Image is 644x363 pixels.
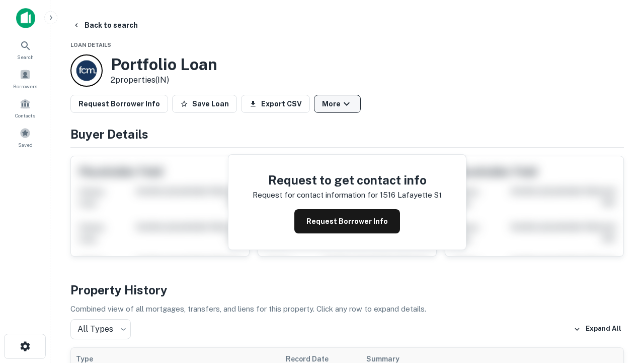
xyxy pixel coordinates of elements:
button: Request Borrower Info [70,95,168,113]
h3: Portfolio Loan [111,55,217,74]
h4: Property History [70,281,624,299]
h4: Request to get contact info [253,171,442,189]
p: Combined view of all mortgages, transfers, and liens for this property. Click any row to expand d... [70,303,624,315]
button: Save Loan [172,95,237,113]
button: Back to search [68,16,142,34]
div: All Types [70,319,131,339]
img: capitalize-icon.png [16,8,35,28]
span: Search [17,53,34,61]
button: More [314,95,361,113]
span: Contacts [15,111,35,119]
button: Expand All [571,322,624,337]
p: Request for contact information for [253,189,378,201]
a: Search [3,36,47,63]
h4: Buyer Details [70,125,624,143]
span: Loan Details [70,42,111,48]
a: Saved [3,124,47,151]
a: Contacts [3,94,47,122]
p: 2 properties (IN) [111,74,217,86]
span: Borrowers [13,82,37,90]
a: Borrowers [3,65,47,92]
iframe: Chat Widget [594,282,644,331]
button: Request Borrower Info [294,209,400,233]
p: 1516 lafayette st [380,189,442,201]
span: Saved [18,141,33,149]
button: Export CSV [241,95,310,113]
